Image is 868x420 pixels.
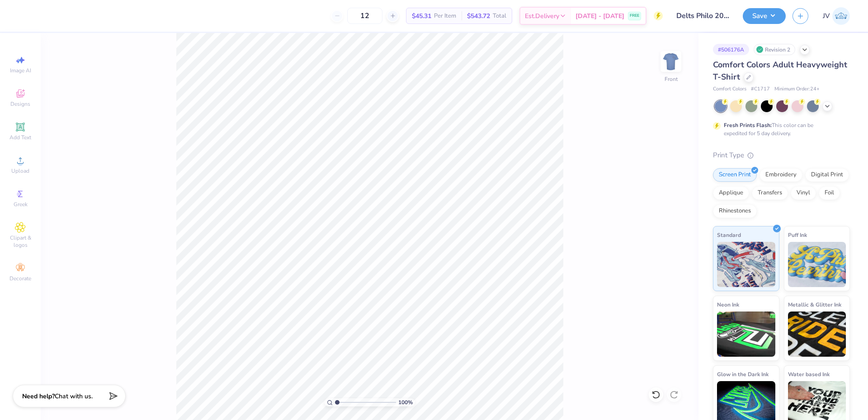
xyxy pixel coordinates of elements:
span: Greek [14,201,28,208]
span: Metallic & Glitter Ink [788,300,841,309]
div: This color can be expedited for 5 day delivery. [724,121,835,137]
input: – – [347,8,382,24]
img: Puff Ink [788,242,846,287]
span: 100 % [398,398,413,406]
div: Screen Print [713,168,757,182]
div: Digital Print [805,168,849,182]
span: Clipart & logos [5,234,36,249]
div: Revision 2 [754,44,795,55]
strong: Fresh Prints Flash: [724,122,772,129]
div: Transfers [752,186,788,200]
a: JV [823,7,850,25]
img: Jo Vincent [832,7,850,25]
div: Print Type [713,150,850,160]
span: Decorate [9,275,31,282]
span: Per Item [434,11,456,21]
img: Metallic & Glitter Ink [788,311,846,357]
span: Designs [10,100,30,108]
span: Chat with us. [55,392,93,401]
span: Glow in the Dark Ink [717,369,769,379]
div: Foil [819,186,840,200]
span: Total [493,11,506,21]
span: Water based Ink [788,369,830,379]
input: Untitled Design [670,7,736,25]
span: $45.31 [412,11,431,21]
div: Applique [713,186,749,200]
span: Puff Ink [788,230,807,240]
span: Minimum Order: 24 + [774,85,820,93]
span: JV [823,11,830,21]
span: Est. Delivery [525,11,559,21]
span: Comfort Colors Adult Heavyweight T-Shirt [713,59,847,82]
div: Rhinestones [713,204,757,218]
img: Neon Ink [717,311,775,357]
span: $543.72 [467,11,490,21]
span: [DATE] - [DATE] [576,11,624,21]
div: Vinyl [791,186,816,200]
div: # 506176A [713,44,749,55]
span: Add Text [9,134,31,141]
div: Embroidery [759,168,802,182]
strong: Need help? [22,392,55,401]
span: Standard [717,230,741,240]
span: Comfort Colors [713,85,746,93]
img: Front [662,52,680,71]
span: # C1717 [751,85,770,93]
span: Neon Ink [717,300,739,309]
span: FREE [630,13,639,19]
span: Upload [11,167,29,175]
div: Front [665,75,678,83]
span: Image AI [10,67,31,74]
button: Save [743,8,786,24]
img: Standard [717,242,775,287]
